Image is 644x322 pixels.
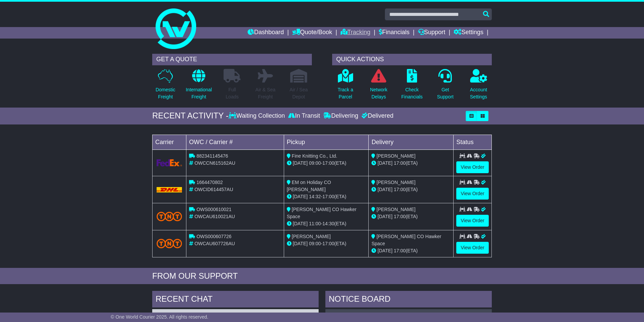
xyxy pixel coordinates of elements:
a: View Order [456,188,489,200]
span: [DATE] [293,241,308,246]
span: [DATE] [293,194,308,199]
a: Tracking [341,27,370,39]
span: 09:00 [309,160,321,166]
div: RECENT ACTIVITY - [152,111,229,121]
span: 14:30 [322,221,334,226]
span: 14:32 [309,194,321,199]
div: - (ETA) [287,240,366,247]
td: Delivery [369,135,454,149]
td: OWC / Carrier # [186,135,284,149]
span: [PERSON_NAME] [292,234,331,239]
a: Financials [379,27,410,39]
span: 17:00 [394,214,406,219]
span: [PERSON_NAME] CO Hawker Space [287,207,356,219]
span: OWS000607726 [197,234,232,239]
a: View Order [456,242,489,254]
span: 17:00 [394,160,406,166]
a: Support [418,27,445,39]
img: GetCarrierServiceLogo [157,159,182,166]
a: Dashboard [248,27,284,39]
a: View Order [456,215,489,227]
span: OWS000610021 [197,207,232,212]
div: Delivered [360,112,393,120]
span: OWCAU607726AU [194,241,235,246]
a: GetSupport [437,69,454,104]
a: Settings [454,27,483,39]
div: - (ETA) [287,220,366,227]
div: QUICK ACTIONS [332,54,492,65]
p: Air / Sea Depot [290,86,308,100]
p: Track a Parcel [338,86,353,100]
span: 17:00 [322,241,334,246]
div: (ETA) [371,247,451,254]
span: [PERSON_NAME] [376,207,415,212]
a: AccountSettings [470,69,488,104]
p: International Freight [186,86,212,100]
div: (ETA) [371,213,451,220]
div: RECENT CHAT [152,291,319,309]
span: 1664470802 [197,180,223,185]
div: NOTICE BOARD [325,291,492,309]
div: In Transit [286,112,322,120]
div: Delivering [322,112,360,120]
span: [PERSON_NAME] [376,180,415,185]
div: FROM OUR SUPPORT [152,271,492,281]
p: Air & Sea Freight [255,86,275,100]
td: Status [454,135,492,149]
span: © One World Courier 2025. All rights reserved. [111,314,208,320]
img: TNT_Domestic.png [157,239,182,248]
a: CheckFinancials [401,69,423,104]
span: [DATE] [377,160,392,166]
span: [DATE] [377,187,392,192]
div: (ETA) [371,186,451,193]
span: 17:00 [394,248,406,253]
span: [DATE] [293,160,308,166]
a: NetworkDelays [370,69,388,104]
div: Waiting Collection [229,112,286,120]
span: [DATE] [293,221,308,226]
p: Network Delays [370,86,387,100]
div: GET A QUOTE [152,54,312,65]
span: EM on Holiday CO [PERSON_NAME] [287,180,331,192]
a: InternationalFreight [185,69,212,104]
p: Domestic Freight [156,86,175,100]
span: OWCCN615162AU [194,160,235,166]
span: Fine Knitting Co., Ltd. [292,153,338,159]
td: Carrier [153,135,186,149]
div: (ETA) [371,160,451,167]
a: DomesticFreight [155,69,176,104]
div: - (ETA) [287,193,366,200]
span: [DATE] [377,248,392,253]
span: 17:00 [322,160,334,166]
td: Pickup [284,135,369,149]
div: - (ETA) [287,160,366,167]
p: Account Settings [470,86,487,100]
span: 882341145476 [197,153,228,159]
span: 11:00 [309,221,321,226]
span: 17:00 [394,187,406,192]
p: Check Financials [401,86,423,100]
span: 17:00 [322,194,334,199]
p: Get Support [437,86,454,100]
img: TNT_Domestic.png [157,212,182,221]
img: DHL.png [157,187,182,192]
span: 09:00 [309,241,321,246]
span: OWCAU610021AU [194,214,235,219]
p: Full Loads [224,86,240,100]
span: [PERSON_NAME] CO Hawker Space [371,234,441,246]
a: Track aParcel [337,69,353,104]
span: [DATE] [377,214,392,219]
a: View Order [456,161,489,173]
span: OWCID614457AU [194,187,233,192]
a: Quote/Book [292,27,332,39]
span: [PERSON_NAME] [376,153,415,159]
